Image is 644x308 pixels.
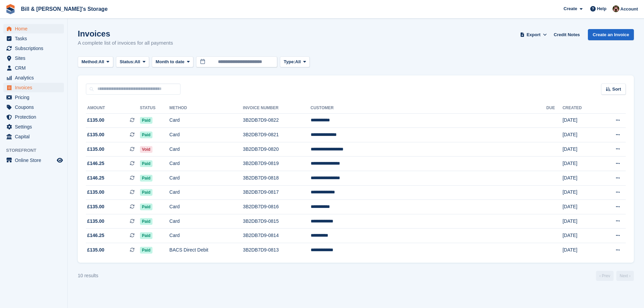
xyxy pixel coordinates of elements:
[3,102,64,112] a: menu
[120,58,135,65] span: Status:
[3,24,64,33] a: menu
[140,218,152,225] span: Paid
[140,132,152,138] span: Paid
[243,243,311,257] td: 3B2DB7D9-0813
[78,29,173,38] h1: Invoices
[15,44,55,53] span: Subscriptions
[563,185,599,200] td: [DATE]
[15,24,55,33] span: Home
[140,232,152,239] span: Paid
[243,171,311,186] td: 3B2DB7D9-0818
[87,174,104,182] span: £146.25
[87,203,104,210] span: £135.00
[613,5,619,12] img: Jack Bottesch
[3,112,64,122] a: menu
[78,39,173,47] p: A complete list of invoices for all payments
[616,271,634,281] a: Next
[3,63,64,73] a: menu
[551,29,582,40] a: Credit Notes
[15,53,55,63] span: Sites
[563,113,599,128] td: [DATE]
[116,56,149,68] button: Status: All
[243,113,311,128] td: 3B2DB7D9-0822
[169,229,243,243] td: Card
[563,214,599,229] td: [DATE]
[15,63,55,73] span: CRM
[564,5,577,12] span: Create
[563,171,599,186] td: [DATE]
[18,3,110,15] a: Bill & [PERSON_NAME]'s Storage
[169,142,243,157] td: Card
[87,232,104,239] span: £146.25
[78,56,113,68] button: Method: All
[3,83,64,92] a: menu
[140,189,152,196] span: Paid
[3,44,64,53] a: menu
[5,4,16,14] img: stora-icon-8386f47178a22dfd0bd8f6a31ec36ba5ce8667c1dd55bd0f319d3a0aa187defe.svg
[78,272,98,279] div: 10 results
[243,128,311,142] td: 3B2DB7D9-0821
[563,229,599,243] td: [DATE]
[140,204,152,210] span: Paid
[595,271,635,281] nav: Page
[284,58,295,65] span: Type:
[169,243,243,257] td: BACS Direct Debit
[56,156,64,164] a: Preview store
[169,103,243,114] th: Method
[563,200,599,214] td: [DATE]
[612,86,621,93] span: Sort
[243,157,311,171] td: 3B2DB7D9-0819
[519,29,548,40] button: Export
[3,93,64,102] a: menu
[3,34,64,43] a: menu
[563,157,599,171] td: [DATE]
[15,34,55,43] span: Tasks
[15,93,55,102] span: Pricing
[243,200,311,214] td: 3B2DB7D9-0816
[87,146,104,153] span: £135.00
[620,6,638,13] span: Account
[588,29,634,40] a: Create an Invoice
[3,122,64,132] a: menu
[81,58,99,65] span: Method:
[87,160,104,167] span: £146.25
[87,117,104,124] span: £135.00
[15,83,55,92] span: Invoices
[311,103,547,114] th: Customer
[140,146,152,153] span: Void
[169,128,243,142] td: Card
[87,246,104,254] span: £135.00
[596,271,614,281] a: Previous
[140,103,169,114] th: Status
[243,229,311,243] td: 3B2DB7D9-0814
[243,103,311,114] th: Invoice Number
[563,243,599,257] td: [DATE]
[87,189,104,196] span: £135.00
[15,102,55,112] span: Coupons
[169,157,243,171] td: Card
[3,53,64,63] a: menu
[6,147,67,154] span: Storefront
[87,131,104,138] span: £135.00
[15,132,55,141] span: Capital
[3,73,64,82] a: menu
[15,122,55,132] span: Settings
[280,56,310,68] button: Type: All
[3,156,64,165] a: menu
[243,214,311,229] td: 3B2DB7D9-0815
[140,117,152,124] span: Paid
[135,58,140,65] span: All
[243,142,311,157] td: 3B2DB7D9-0820
[169,214,243,229] td: Card
[563,142,599,157] td: [DATE]
[169,171,243,186] td: Card
[169,200,243,214] td: Card
[527,31,541,38] span: Export
[15,73,55,82] span: Analytics
[546,103,563,114] th: Due
[15,156,55,165] span: Online Store
[563,128,599,142] td: [DATE]
[140,160,152,167] span: Paid
[15,112,55,122] span: Protection
[156,58,184,65] span: Month to date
